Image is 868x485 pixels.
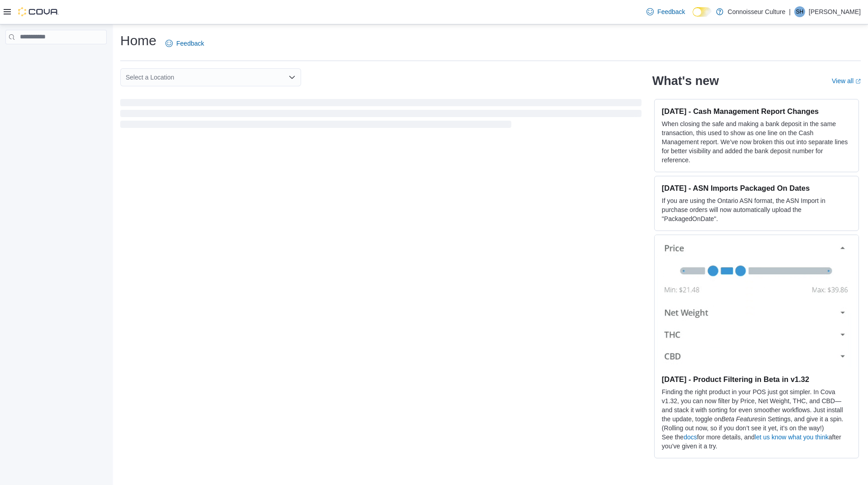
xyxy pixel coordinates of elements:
p: [PERSON_NAME] [809,6,861,17]
div: Shana Hardy [794,6,805,17]
nav: Complex example [5,46,107,68]
a: View allExternal link [832,77,861,85]
a: Feedback [643,3,689,21]
a: docs [684,433,697,441]
span: SH [796,6,804,17]
h3: [DATE] - Cash Management Report Changes [662,107,851,116]
em: Beta Features [721,415,761,423]
span: Dark Mode [693,17,693,17]
h1: Home [120,32,156,50]
input: Dark Mode [693,7,712,17]
a: Feedback [162,34,208,52]
p: See the for more details, and after you’ve given it a try. [662,433,851,451]
p: If you are using the Ontario ASN format, the ASN Import in purchase orders will now automatically... [662,196,851,223]
button: Open list of options [288,74,296,81]
img: Cova [18,7,59,16]
svg: External link [855,79,861,84]
span: Feedback [657,7,685,16]
h3: [DATE] - ASN Imports Packaged On Dates [662,184,851,193]
p: When closing the safe and making a bank deposit in the same transaction, this used to show as one... [662,119,851,165]
p: Finding the right product in your POS just got simpler. In Cova v1.32, you can now filter by Pric... [662,387,851,433]
p: Connoisseur Culture [728,6,786,17]
p: | [789,6,791,17]
h3: [DATE] - Product Filtering in Beta in v1.32 [662,375,851,384]
h2: What's new [652,74,719,88]
span: Feedback [176,39,204,48]
span: Loading [120,101,642,130]
a: let us know what you think [755,433,828,441]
